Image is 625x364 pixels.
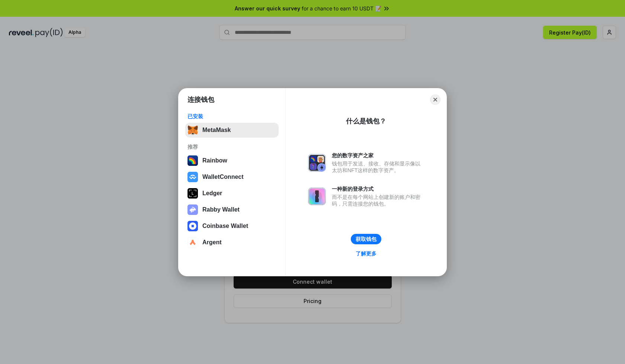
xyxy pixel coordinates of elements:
[430,94,440,105] button: Close
[187,204,198,215] img: svg+xml,%3Csvg%20xmlns%3D%22http%3A%2F%2Fwww.w3.org%2F2000%2Fsvg%22%20fill%3D%22none%22%20viewBox...
[202,239,222,246] div: Argent
[332,194,424,207] div: 而不是在每个网站上创建新的账户和密码，只需连接您的钱包。
[187,188,198,199] img: svg+xml,%3Csvg%20xmlns%3D%22http%3A%2F%2Fwww.w3.org%2F2000%2Fsvg%22%20width%3D%2228%22%20height%3...
[187,113,276,120] div: 已安装
[187,144,276,150] div: 推荐
[185,235,279,250] button: Argent
[202,190,222,197] div: Ledger
[332,152,424,159] div: 您的数字资产之家
[202,157,227,164] div: Rainbow
[356,236,376,242] div: 获取钱包
[332,160,424,174] div: 钱包用于发送、接收、存储和显示像以太坊和NFT这样的数字资产。
[308,187,326,205] img: svg+xml,%3Csvg%20xmlns%3D%22http%3A%2F%2Fwww.w3.org%2F2000%2Fsvg%22%20fill%3D%22none%22%20viewBox...
[308,154,326,172] img: svg+xml,%3Csvg%20xmlns%3D%22http%3A%2F%2Fwww.w3.org%2F2000%2Fsvg%22%20fill%3D%22none%22%20viewBox...
[185,170,279,184] button: WalletConnect
[202,206,240,213] div: Rabby Wallet
[351,234,381,244] button: 获取钱包
[187,125,198,135] img: svg+xml,%3Csvg%20fill%3D%22none%22%20height%3D%2233%22%20viewBox%3D%220%200%2035%2033%22%20width%...
[187,155,198,166] img: svg+xml,%3Csvg%20width%3D%22120%22%20height%3D%22120%22%20viewBox%3D%220%200%20120%20120%22%20fil...
[185,186,279,201] button: Ledger
[185,123,279,138] button: MetaMask
[187,95,214,104] h1: 连接钱包
[356,250,376,257] div: 了解更多
[185,202,279,217] button: Rabby Wallet
[185,219,279,233] button: Coinbase Wallet
[202,127,231,133] div: MetaMask
[346,117,386,126] div: 什么是钱包？
[202,174,244,180] div: WalletConnect
[202,223,248,229] div: Coinbase Wallet
[185,153,279,168] button: Rainbow
[187,237,198,248] img: svg+xml,%3Csvg%20width%3D%2228%22%20height%3D%2228%22%20viewBox%3D%220%200%2028%2028%22%20fill%3D...
[187,172,198,182] img: svg+xml,%3Csvg%20width%3D%2228%22%20height%3D%2228%22%20viewBox%3D%220%200%2028%2028%22%20fill%3D...
[187,221,198,231] img: svg+xml,%3Csvg%20width%3D%2228%22%20height%3D%2228%22%20viewBox%3D%220%200%2028%2028%22%20fill%3D...
[332,186,424,192] div: 一种新的登录方式
[351,249,381,258] a: 了解更多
